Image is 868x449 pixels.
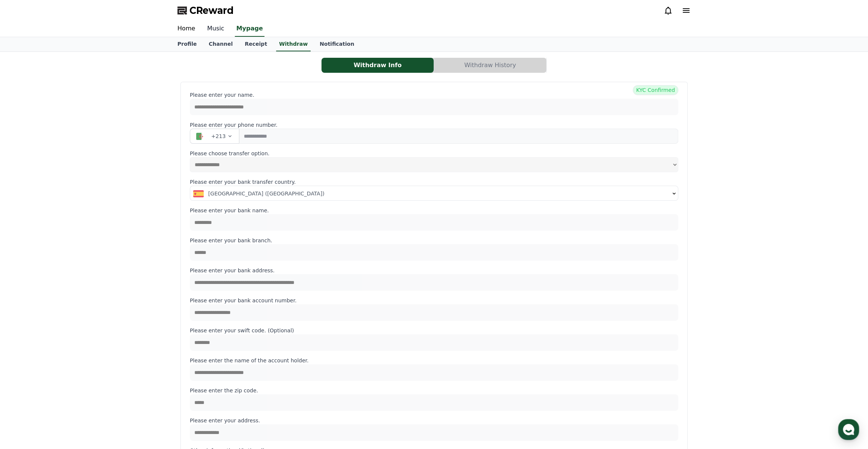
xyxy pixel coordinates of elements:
[190,150,678,157] p: Please choose transfer option.
[50,238,97,257] a: Messages
[190,207,678,214] p: Please enter your bank name.
[321,58,434,73] button: Withdraw Info
[190,178,678,186] p: Please enter your bank transfer country.
[434,58,546,73] button: Withdraw History
[97,238,144,257] a: Settings
[201,21,230,37] a: Music
[203,37,239,51] a: Channel
[208,190,324,197] span: [GEOGRAPHIC_DATA] ([GEOGRAPHIC_DATA])
[190,387,678,394] p: Please enter the zip code.
[190,297,678,304] p: Please enter your bank account number.
[111,249,129,255] span: Settings
[190,357,678,364] p: Please enter the name of the account holder.
[190,267,678,274] p: Please enter your bank address.
[276,37,311,51] a: Withdraw
[62,249,84,255] span: Messages
[190,121,678,129] p: Please enter your phone number.
[190,417,678,424] p: Please enter your address.
[190,327,678,334] p: Please enter your swift code. (Optional)
[171,37,203,51] a: Profile
[434,58,547,73] a: Withdraw History
[239,37,273,51] a: Receipt
[177,5,234,17] a: CReward
[190,91,678,99] p: Please enter your name.
[189,5,234,17] span: CReward
[633,85,678,95] span: KYC Confirmed
[211,132,225,140] span: +213
[171,21,201,37] a: Home
[321,58,434,73] a: Withdraw Info
[19,249,32,255] span: Home
[235,21,264,37] a: Mypage
[2,238,50,257] a: Home
[314,37,360,51] a: Notification
[190,237,678,244] p: Please enter your bank branch.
